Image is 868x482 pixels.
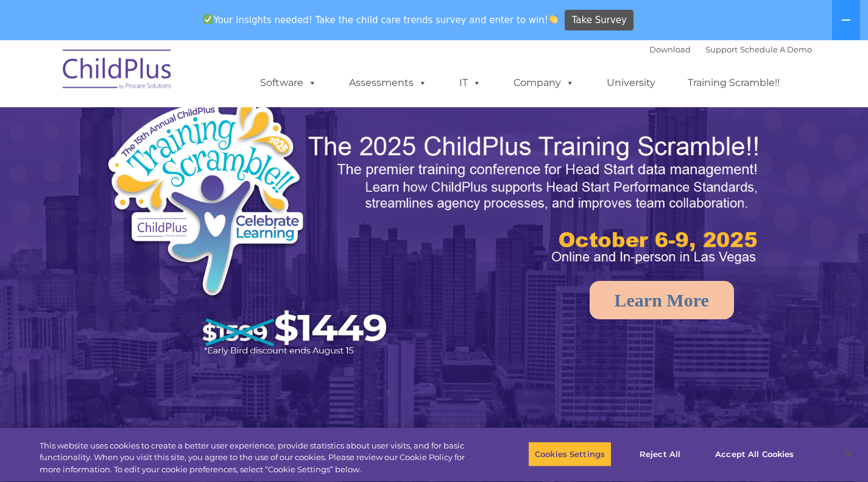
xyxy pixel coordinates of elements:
[447,71,493,95] a: IT
[199,8,563,32] span: Your insights needed! Take the child care trends survey and enter to win!
[649,44,691,54] a: Download
[590,281,734,319] a: Learn More
[565,10,633,31] a: Take Survey
[622,441,698,467] button: Reject All
[528,441,612,467] button: Cookies Settings
[649,44,812,54] font: |
[708,441,800,467] button: Accept All Cookies
[203,15,213,24] img: ✅
[337,71,439,95] a: Assessments
[740,44,812,54] a: Schedule A Demo
[676,71,792,95] a: Training Scramble!!
[549,15,558,24] img: 👏
[705,44,738,54] a: Support
[57,41,178,102] img: ChildPlus by Procare Solutions
[501,71,587,95] a: Company
[595,71,668,95] a: University
[835,441,862,467] button: Close
[40,440,478,476] div: This website uses cookies to create a better user experience, provide statistics about user visit...
[248,71,329,95] a: Software
[572,10,627,31] span: Take Survey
